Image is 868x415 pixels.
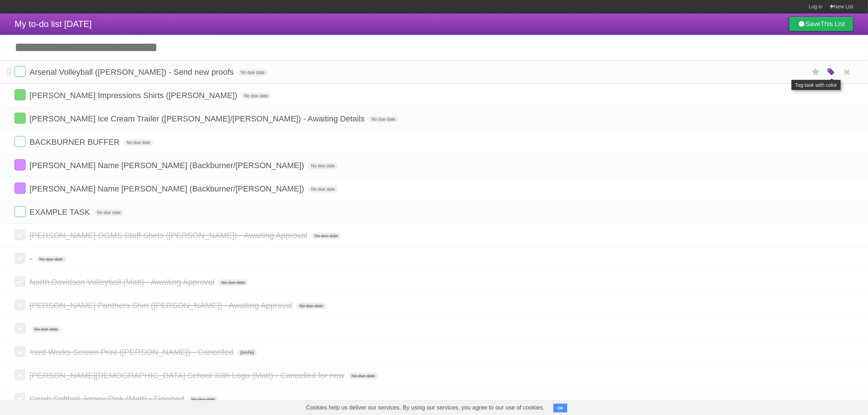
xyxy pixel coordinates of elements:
label: Done [15,323,26,334]
span: [PERSON_NAME] Name [PERSON_NAME] (Backburner/[PERSON_NAME]) [30,161,306,170]
label: Done [15,229,26,240]
span: [PERSON_NAME] OGMS Staff Shirts ([PERSON_NAME]) - Awaiting Approval [30,231,309,240]
span: No due date [31,326,61,333]
label: Done [15,136,26,147]
span: [DATE] [237,349,257,356]
label: Star task [809,66,823,78]
span: No due date [218,279,248,286]
span: No due date [188,396,218,403]
button: OK [553,404,568,412]
span: No due date [94,209,124,216]
span: No due date [36,256,66,263]
label: Done [15,113,26,124]
span: Yard Works Screen Print ([PERSON_NAME]) - Cancelled [30,348,235,357]
span: [PERSON_NAME][DEMOGRAPHIC_DATA] School 30th Logo (Matt) - Cancelled for now [30,371,346,380]
label: Done [15,346,26,357]
span: My to-do list [DATE] [15,19,92,29]
span: No due date [369,116,398,123]
label: Done [15,183,26,194]
span: North Davidson Volleyball (Matt) - Awaiting Approval [30,278,216,287]
span: [PERSON_NAME] Name [PERSON_NAME] (Backburner/[PERSON_NAME]) [30,184,306,193]
span: No due date [308,186,338,193]
label: Done [15,206,26,217]
a: SaveThis List [789,17,853,31]
span: No due date [124,139,153,146]
label: Done [15,276,26,287]
label: Done [15,66,26,77]
label: Done [15,299,26,310]
span: No due date [349,373,378,379]
span: [PERSON_NAME] Panthers Shirt ([PERSON_NAME]) - Awaiting Approval [30,301,294,310]
span: [PERSON_NAME] Impressions Shirts ([PERSON_NAME]) [30,91,239,100]
span: [PERSON_NAME] Ice Cream Trailer ([PERSON_NAME]/[PERSON_NAME]) - Awaiting Details [30,114,366,123]
span: No due date [308,163,338,169]
span: Crush Softball Jersey Pink (Matt) - Finished [30,394,186,403]
b: This List [821,20,845,28]
label: Done [15,369,26,380]
label: Done [15,253,26,264]
span: Cookies help us deliver our services. By using our services, you agree to our use of cookies. [299,400,552,415]
label: Done [15,393,26,404]
label: Done [15,89,26,100]
span: - [30,254,34,263]
span: Arsenal Volleyball ([PERSON_NAME]) - Send new proofs [30,67,236,77]
label: Done [15,159,26,170]
span: EXAMPLE TASK [30,207,92,217]
span: No due date [238,69,267,76]
span: No due date [296,303,326,309]
span: BACKBURNER BUFFER [30,137,121,147]
span: No due date [241,93,271,99]
span: No due date [311,233,341,239]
